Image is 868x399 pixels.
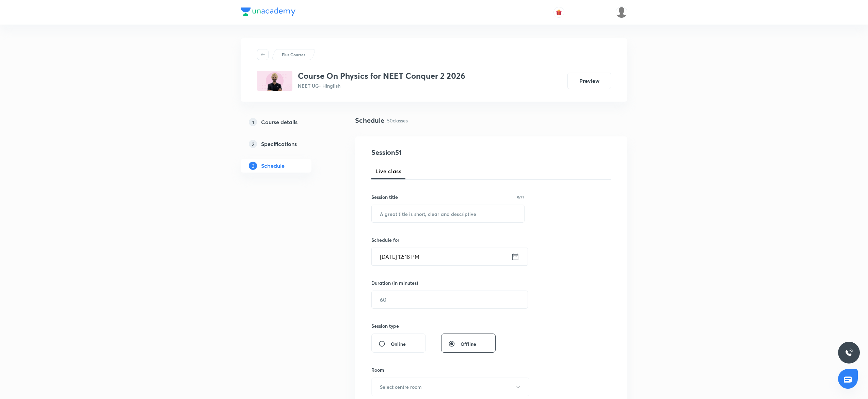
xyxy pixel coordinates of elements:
p: 3 [249,162,257,170]
p: 1 [249,118,257,126]
h6: Schedule for [371,236,525,243]
p: 50 classes [387,117,408,124]
input: 60 [372,291,528,308]
span: Offline [461,340,476,348]
h6: Session type [371,322,399,329]
p: 2 [249,140,257,148]
h6: Select centre room [380,383,422,390]
h4: Session 51 [371,147,496,158]
button: Preview [567,73,611,89]
p: NEET UG • Hinglish [298,82,465,89]
img: Company Logo [241,8,295,16]
h6: Duration (in minutes) [371,279,418,286]
h5: Specifications [261,140,297,148]
img: avatar [556,9,562,15]
h4: Schedule [355,115,384,125]
p: Plus Courses [282,51,305,58]
a: 1Course details [241,115,333,129]
img: ttu [845,349,853,357]
h6: Room [371,366,384,373]
img: Shivank [616,6,627,18]
a: 2Specifications [241,137,333,151]
button: Select centre room [371,378,529,396]
h6: Session title [371,193,398,201]
span: Online [391,340,406,348]
h3: Course On Physics for NEET Conquer 2 2026 [298,71,465,81]
h5: Schedule [261,162,285,170]
input: A great title is short, clear and descriptive [372,205,524,222]
a: Company Logo [241,8,295,17]
img: 6701F69E-2FC1-427A-B3F0-AB13DC6B7258_plus.png [257,71,292,91]
p: 0/99 [517,195,525,199]
button: avatar [553,7,564,18]
h5: Course details [261,118,298,126]
span: Live class [375,167,401,175]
